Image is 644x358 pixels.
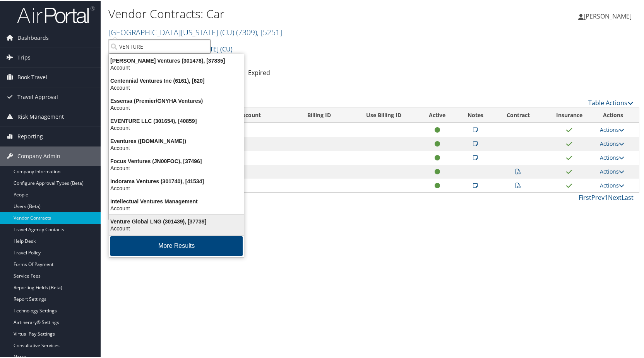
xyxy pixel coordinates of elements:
[110,235,243,255] button: More Results
[600,153,624,160] a: Actions
[578,4,639,27] a: [PERSON_NAME]
[104,117,248,124] div: EVENTURE LLC (301654), [40859]
[202,107,300,122] th: Corporate Discount: activate to sort column ascending
[236,26,257,37] span: ( 7309 )
[588,98,634,106] a: Table Actions
[600,181,624,188] a: Actions
[104,84,248,90] div: Account
[591,193,605,201] a: Prev
[104,177,248,184] div: Indorama Ventures (301740), [41534]
[600,125,624,133] a: Actions
[104,157,248,164] div: Focus Ventures (JN00FOC), [37496]
[584,11,632,20] span: [PERSON_NAME]
[349,107,418,122] th: Use Billing ID: activate to sort column ascending
[542,107,596,122] th: Insurance: activate to sort column ascending
[622,193,634,201] a: Last
[104,197,248,204] div: Intellectual Ventures Management
[109,39,211,53] input: Search Accounts
[579,193,591,201] a: First
[202,164,300,178] td: 2266433
[104,63,248,70] div: Account
[108,26,282,37] a: [GEOGRAPHIC_DATA][US_STATE] (CU)
[104,164,248,171] div: Account
[17,146,60,165] span: Company Admin
[17,67,47,86] span: Book Travel
[248,68,270,76] a: Expired
[202,136,300,150] td: D486300
[104,224,248,231] div: Account
[596,107,639,122] th: Actions
[104,144,248,151] div: Account
[17,87,58,106] span: Travel Approval
[104,184,248,191] div: Account
[17,27,49,47] span: Dashboards
[494,107,542,122] th: Contract: activate to sort column ascending
[104,124,248,131] div: Account
[202,178,300,192] td: XZ12P06
[600,139,624,147] a: Actions
[605,193,608,201] a: 1
[104,97,248,104] div: Essensa (Premier/GNYHA Ventures)
[300,107,349,122] th: Billing ID: activate to sort column ascending
[202,150,300,164] td: XZ12P06
[104,77,248,84] div: Centennial Ventures Inc (6161), [620]
[104,137,248,144] div: Eventures ([DOMAIN_NAME])
[457,107,494,122] th: Notes: activate to sort column ascending
[17,5,94,23] img: airportal-logo.png
[104,104,248,111] div: Account
[418,107,456,122] th: Active: activate to sort column ascending
[104,217,248,224] div: Venture Global LNG (301439), [37739]
[17,47,31,66] span: Trips
[108,5,462,21] h1: Vendor Contracts: Car
[104,204,248,211] div: Account
[257,26,282,37] span: , [ 5251 ]
[17,106,64,126] span: Risk Management
[202,122,300,136] td: A800900
[17,126,43,145] span: Reporting
[608,193,622,201] a: Next
[600,167,624,174] a: Actions
[104,56,248,63] div: [PERSON_NAME] Ventures (301478), [37835]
